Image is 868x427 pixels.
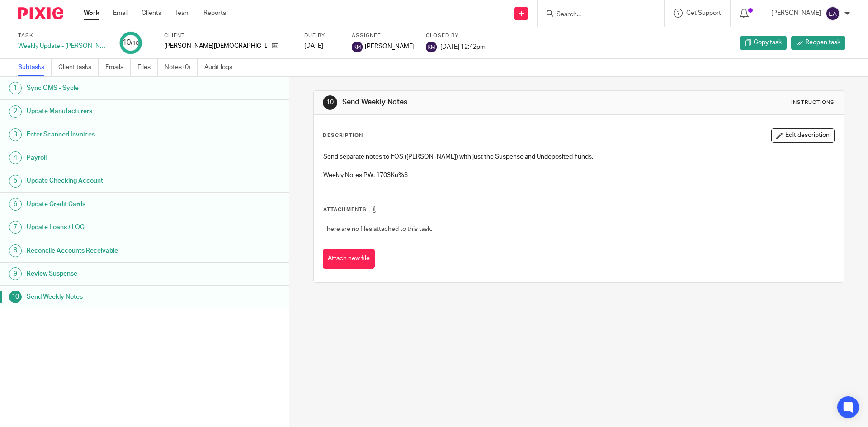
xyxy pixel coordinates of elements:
[113,9,128,18] a: Email
[18,59,52,76] a: Subtasks
[204,59,239,76] a: Audit logs
[426,42,437,52] img: svg%3E
[164,42,267,51] p: [PERSON_NAME][DEMOGRAPHIC_DATA]
[304,32,340,39] label: Due by
[18,32,108,39] label: Task
[323,226,432,232] span: There are no files attached to this task.
[9,128,22,141] div: 3
[771,128,835,143] button: Edit description
[27,151,196,164] h1: Payroll
[323,207,367,212] span: Attachments
[9,198,22,211] div: 6
[84,9,99,18] a: Work
[740,36,787,50] a: Copy task
[323,95,337,110] div: 10
[137,59,158,76] a: Files
[142,9,161,18] a: Clients
[27,290,196,304] h1: Send Weekly Notes
[27,221,196,234] h1: Update Loans / LOC
[9,221,22,234] div: 7
[365,42,415,51] span: [PERSON_NAME]
[27,244,196,258] h1: Reconcile Accounts Receivable
[686,10,721,16] span: Get Support
[27,104,196,118] h1: Update Manufacturers
[352,32,415,39] label: Assignee
[826,6,840,21] img: svg%3E
[27,128,196,141] h1: Enter Scanned Invoices
[352,42,363,52] img: svg%3E
[123,38,139,48] div: 10
[131,41,139,46] small: /10
[9,105,22,118] div: 2
[9,291,22,303] div: 10
[556,11,637,19] input: Search
[323,132,363,139] p: Description
[791,36,845,50] a: Reopen task
[9,175,22,188] div: 5
[771,9,821,18] p: [PERSON_NAME]
[323,249,375,269] button: Attach new file
[27,267,196,281] h1: Review Suspense
[105,59,131,76] a: Emails
[164,32,293,39] label: Client
[175,9,190,18] a: Team
[18,42,108,51] div: Weekly Update - [PERSON_NAME]
[323,171,834,180] p: Weekly Notes PW: 1703Ku%$
[9,82,22,94] div: 1
[323,152,834,161] p: Send separate notes to FOS ([PERSON_NAME]) with just the Suspense and Undeposited Funds.
[9,267,22,280] div: 9
[791,99,835,106] div: Instructions
[27,81,196,95] h1: Sync OMS - Sycle
[165,59,198,76] a: Notes (0)
[27,174,196,188] h1: Update Checking Account
[9,151,22,164] div: 4
[203,9,226,18] a: Reports
[304,42,340,51] div: [DATE]
[9,244,22,257] div: 8
[426,32,486,39] label: Closed by
[440,43,486,50] span: [DATE] 12:42pm
[58,59,99,76] a: Client tasks
[754,38,782,47] span: Copy task
[342,98,598,107] h1: Send Weekly Notes
[805,38,840,47] span: Reopen task
[18,7,63,19] img: Pixie
[27,197,196,211] h1: Update Credit Cards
